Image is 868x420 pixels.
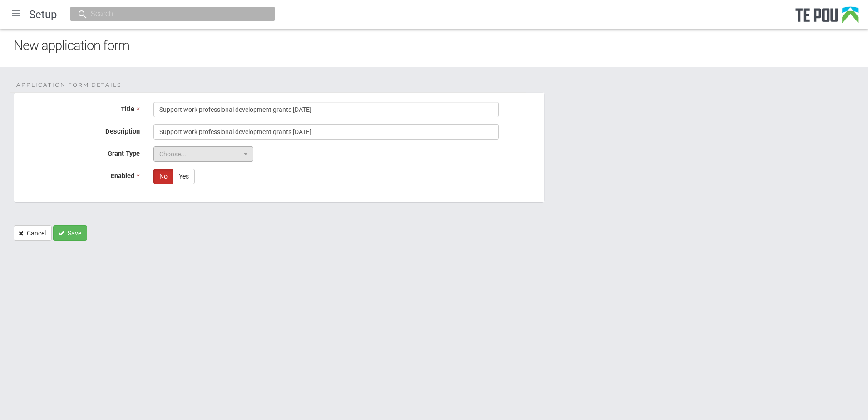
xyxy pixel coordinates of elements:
[88,9,248,19] input: Search
[173,169,195,184] label: Yes
[153,146,253,162] button: Choose...
[108,150,140,158] span: Grant Type
[16,81,121,89] span: Application form details
[121,105,134,113] span: Title
[14,225,52,241] a: Cancel
[159,150,242,159] span: Choose...
[53,225,87,241] button: Save
[14,36,868,55] div: New application form
[105,127,140,135] span: Description
[111,172,134,180] span: Enabled
[153,169,173,184] label: No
